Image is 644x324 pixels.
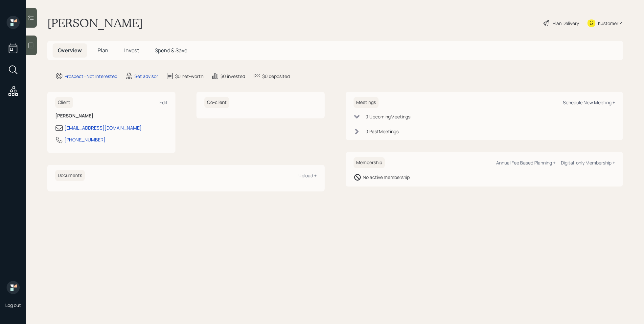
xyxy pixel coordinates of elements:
[55,113,168,119] h6: [PERSON_NAME]
[354,97,379,108] h6: Meetings
[553,20,579,27] div: Plan Delivery
[64,73,117,80] div: Prospect · Not Interested
[363,174,410,181] div: No active membership
[561,160,615,166] div: Digital-only Membership +
[220,73,245,80] div: $0 invested
[159,99,168,106] div: Edit
[55,97,73,108] h6: Client
[563,99,615,106] div: Schedule New Meeting +
[47,16,143,30] h1: [PERSON_NAME]
[262,73,290,80] div: $0 deposited
[55,170,85,181] h6: Documents
[298,172,317,179] div: Upload +
[58,47,82,54] span: Overview
[365,113,410,120] div: 0 Upcoming Meeting s
[175,73,203,80] div: $0 net-worth
[64,136,105,143] div: [PHONE_NUMBER]
[124,47,139,54] span: Invest
[598,20,618,27] div: Kustomer
[354,157,385,168] h6: Membership
[496,160,556,166] div: Annual Fee Based Planning +
[98,47,108,54] span: Plan
[5,302,21,308] div: Log out
[204,97,229,108] h6: Co-client
[64,124,142,131] div: [EMAIL_ADDRESS][DOMAIN_NAME]
[365,128,399,135] div: 0 Past Meeting s
[134,73,158,80] div: Set advisor
[7,281,20,294] img: retirable_logo.png
[155,47,187,54] span: Spend & Save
